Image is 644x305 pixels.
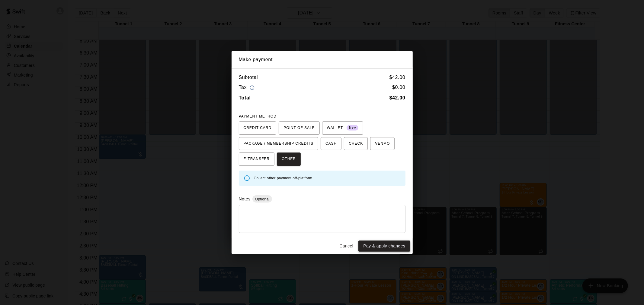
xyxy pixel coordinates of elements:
span: CASH [325,139,337,149]
span: VENMO [375,139,390,149]
button: WALLET New [322,121,364,135]
span: CHECK [349,139,363,149]
span: Collect other payment off-platform [254,176,312,180]
label: Notes [239,197,251,201]
button: PACKAGE / MEMBERSHIP CREDITS [239,137,319,150]
button: CASH [321,137,341,150]
button: POINT OF SALE [279,121,319,135]
span: OTHER [282,154,296,164]
span: E-TRANSFER [244,154,270,164]
h6: $ 42.00 [389,74,405,81]
h6: Tax [239,83,256,92]
h6: Subtotal [239,74,258,81]
button: E-TRANSFER [239,152,275,166]
button: OTHER [277,152,301,166]
button: VENMO [370,137,395,150]
span: POINT OF SALE [284,123,315,133]
span: New [347,124,358,132]
span: WALLET [327,123,359,133]
span: PAYMENT METHOD [239,114,277,118]
b: Total [239,95,251,100]
button: Cancel [337,241,356,252]
h2: Make payment [232,51,413,68]
span: PACKAGE / MEMBERSHIP CREDITS [244,139,314,149]
button: CREDIT CARD [239,121,277,135]
b: $ 42.00 [389,95,405,100]
button: Pay & apply changes [358,241,410,252]
span: Optional [252,197,272,201]
span: CREDIT CARD [244,123,272,133]
h6: $ 0.00 [392,83,405,92]
button: CHECK [344,137,368,150]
